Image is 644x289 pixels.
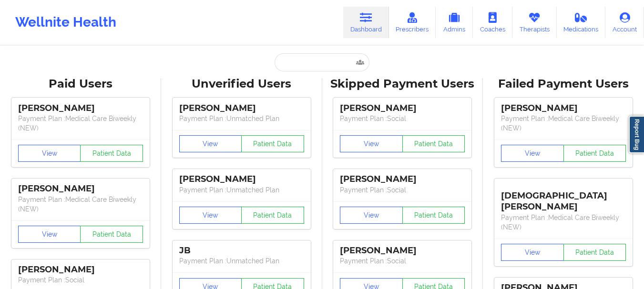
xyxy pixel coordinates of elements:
[80,145,143,162] button: Patient Data
[18,195,143,214] p: Payment Plan : Medical Care Biweekly (NEW)
[18,103,143,114] div: [PERSON_NAME]
[512,7,557,38] a: Therapists
[501,244,564,261] button: View
[179,135,242,152] button: View
[436,7,473,38] a: Admins
[179,207,242,224] button: View
[18,275,143,285] p: Payment Plan : Social
[389,7,436,38] a: Prescribers
[168,77,316,91] div: Unverified Users
[340,207,403,224] button: View
[18,114,143,133] p: Payment Plan : Medical Care Biweekly (NEW)
[179,245,304,256] div: JB
[340,114,465,123] p: Payment Plan : Social
[18,145,81,162] button: View
[563,145,626,162] button: Patient Data
[18,183,143,194] div: [PERSON_NAME]
[241,135,304,152] button: Patient Data
[18,226,81,243] button: View
[563,244,626,261] button: Patient Data
[402,207,465,224] button: Patient Data
[501,114,626,133] p: Payment Plan : Medical Care Biweekly (NEW)
[501,183,626,212] div: [DEMOGRAPHIC_DATA][PERSON_NAME]
[329,77,477,91] div: Skipped Payment Users
[80,226,143,243] button: Patient Data
[501,103,626,114] div: [PERSON_NAME]
[340,256,465,266] p: Payment Plan : Social
[179,256,304,266] p: Payment Plan : Unmatched Plan
[241,207,304,224] button: Patient Data
[340,103,465,114] div: [PERSON_NAME]
[343,7,389,38] a: Dashboard
[402,135,465,152] button: Patient Data
[501,145,564,162] button: View
[340,245,465,256] div: [PERSON_NAME]
[7,77,154,91] div: Paid Users
[179,174,304,185] div: [PERSON_NAME]
[473,7,512,38] a: Coaches
[18,264,143,275] div: [PERSON_NAME]
[490,77,637,91] div: Failed Payment Users
[340,174,465,185] div: [PERSON_NAME]
[557,7,606,38] a: Medications
[501,213,626,232] p: Payment Plan : Medical Care Biweekly (NEW)
[629,116,644,153] a: Report Bug
[179,185,304,195] p: Payment Plan : Unmatched Plan
[605,7,644,38] a: Account
[179,103,304,114] div: [PERSON_NAME]
[340,185,465,195] p: Payment Plan : Social
[179,114,304,123] p: Payment Plan : Unmatched Plan
[340,135,403,152] button: View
